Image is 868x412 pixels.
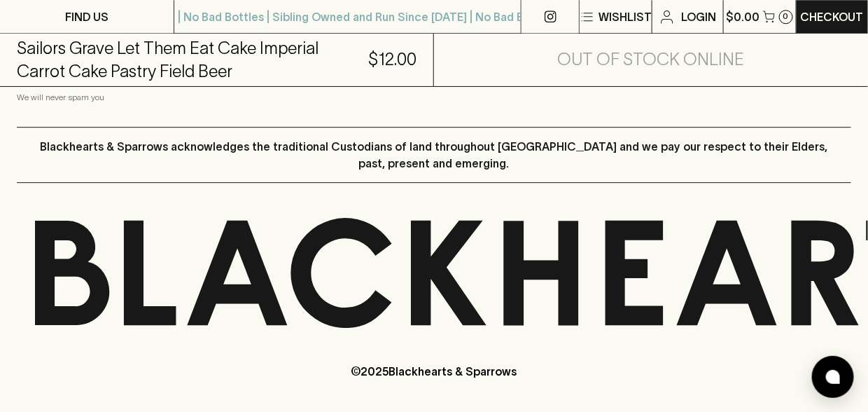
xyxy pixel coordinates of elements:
p: Blackhearts & Sparrows acknowledges the traditional Custodians of land throughout [GEOGRAPHIC_DAT... [27,138,841,172]
p: $0.00 [727,8,760,25]
p: Checkout [801,8,864,25]
img: bubble-icon [826,370,840,384]
p: Wishlist [598,8,652,25]
h5: Sailors Grave Let Them Eat Cake Imperial Carrot Cake Pastry Field Beer [17,37,368,82]
p: 0 [783,13,789,20]
p: We will never spam you [17,90,248,104]
p: Login [681,8,716,25]
p: FIND US [65,8,108,25]
h5: $12.00 [368,48,416,71]
h5: Out of Stock Online [558,48,745,71]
